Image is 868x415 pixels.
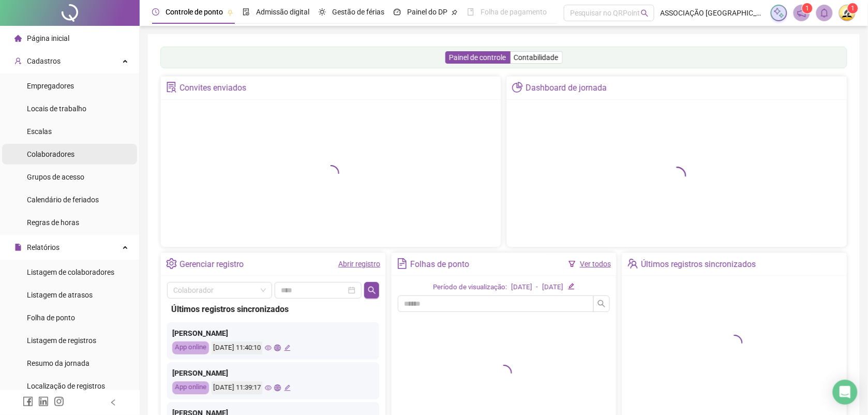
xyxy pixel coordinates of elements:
span: eye [265,384,272,391]
div: [DATE] [543,282,564,293]
span: Colaboradores [27,150,74,158]
span: eye [265,345,272,351]
sup: Atualize o seu contato no menu Meus Dados [848,3,858,13]
span: Cadastros [27,57,61,65]
span: Folha de ponto [27,314,75,322]
span: Relatórios [27,243,59,251]
span: global [274,384,281,391]
span: bell [820,8,829,18]
div: - [536,282,538,293]
span: solution [166,82,177,93]
span: edit [284,384,291,391]
span: Painel de controle [450,53,506,62]
span: Admissão digital [256,8,309,16]
div: App online [172,342,209,354]
div: Período de visualização: [433,282,507,293]
div: Dashboard de jornada [526,79,607,97]
span: file [14,244,22,251]
span: search [641,9,649,17]
span: Página inicial [27,34,69,42]
span: loading [668,167,686,185]
div: [DATE] 11:40:10 [212,342,262,354]
div: Open Intercom Messenger [833,380,858,405]
span: home [14,35,22,42]
span: file-done [243,8,250,16]
span: facebook [23,396,33,407]
span: Empregadores [27,82,74,90]
span: search [597,300,606,308]
img: sparkle-icon.fc2bf0ac1784a2077858766a79e2daf3.svg [773,7,785,19]
span: clock-circle [152,8,159,16]
span: Gestão de férias [332,8,384,16]
span: filter [568,260,576,268]
sup: 1 [802,3,813,13]
span: pushpin [452,9,458,16]
span: Grupos de acesso [27,173,84,181]
div: [DATE] [511,282,532,293]
span: Listagem de atrasos [27,291,93,299]
span: notification [797,8,806,18]
span: left [110,399,117,406]
span: edit [568,283,575,290]
a: Abrir registro [338,260,380,268]
span: instagram [54,396,64,407]
span: Calendário de feriados [27,196,99,204]
div: [DATE] 11:39:17 [212,381,262,394]
span: 1 [806,5,810,12]
span: linkedin [38,396,49,407]
div: Últimos registros sincronizados [641,256,756,273]
span: setting [166,258,177,269]
span: loading [726,335,743,351]
span: global [274,345,281,351]
div: Convites enviados [179,79,246,97]
span: loading [496,365,512,381]
span: user-add [14,57,22,65]
span: book [467,8,474,16]
span: Listagem de registros [27,336,96,345]
span: pushpin [227,9,233,16]
div: App online [172,381,209,394]
span: loading [323,165,339,182]
div: Folhas de ponto [410,256,469,273]
span: Escalas [27,127,52,136]
span: Folha de pagamento [481,8,547,16]
span: search [368,286,376,294]
a: Ver todos [580,260,611,268]
div: [PERSON_NAME] [172,367,374,379]
span: team [627,258,638,269]
span: Regras de horas [27,218,79,227]
span: Resumo da jornada [27,359,89,367]
span: Locais de trabalho [27,105,86,113]
span: sun [319,8,326,16]
span: dashboard [394,8,401,16]
span: pie-chart [512,82,523,93]
span: Localização de registros [27,382,105,390]
span: ASSOCIAÇÃO [GEOGRAPHIC_DATA] [661,7,765,19]
span: Painel do DP [407,8,447,16]
img: 4180 [840,5,855,21]
span: Listagem de colaboradores [27,268,114,276]
div: Gerenciar registro [179,256,244,273]
span: Contabilidade [514,53,559,62]
div: [PERSON_NAME] [172,328,374,339]
span: file-text [397,258,408,269]
span: Controle de ponto [166,8,223,16]
span: edit [284,345,291,351]
div: Últimos registros sincronizados [171,303,375,316]
span: 1 [851,5,855,12]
